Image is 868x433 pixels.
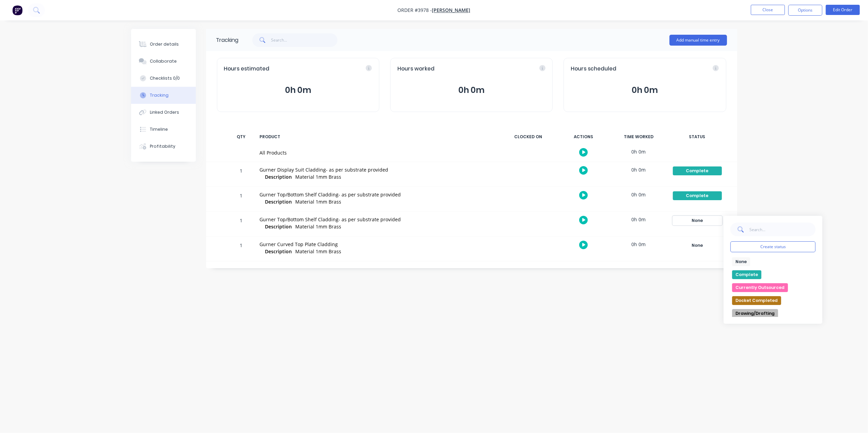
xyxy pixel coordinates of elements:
button: 0h 0m [571,84,719,97]
div: PRODUCT [256,130,499,144]
div: TIME WORKED [613,130,664,144]
div: Timeline [150,126,168,132]
button: Options [788,5,822,16]
div: Gurner Top/Bottom Shelf Cladding- as per substrate provided [260,191,495,198]
div: Linked Orders [150,109,179,115]
span: Description [265,173,292,180]
span: Description [265,223,292,230]
button: Complete [732,270,761,279]
div: Gurner Top/Bottom Shelf Cladding- as per substrate provided [260,216,495,223]
span: Hours scheduled [571,65,616,73]
button: Drawing/Drafting [732,309,778,318]
span: Hours worked [397,65,435,73]
div: 0h 0m [613,237,664,252]
span: Material 1mm Brass [296,174,342,180]
div: QTY [231,130,252,144]
div: ACTIONS [558,130,609,144]
div: 1 [231,163,252,187]
button: Complete [673,166,722,176]
input: Search... [271,33,337,47]
div: 0h 0m [613,187,664,202]
div: CLOCKED ON [503,130,554,144]
div: Tracking [216,36,239,44]
button: Order details [131,36,196,53]
button: Tracking [131,87,196,104]
div: Tracking [150,92,169,98]
div: Complete [673,166,722,175]
div: Gurner Display Suit Cladding- as per substrate provided [260,166,495,173]
div: 0h 0m [613,144,664,159]
div: None [673,241,722,250]
div: Checklists 0/0 [150,75,180,81]
div: All Products [260,149,495,156]
span: Hours estimated [224,65,270,73]
button: Currently Outsourced [732,283,788,292]
span: Material 1mm Brass [296,248,342,255]
div: Gurner Curved Top Plate Cladding [260,241,495,248]
div: Order details [150,41,179,47]
button: Timeline [131,121,196,138]
div: 1 [231,238,252,261]
button: None [673,241,722,250]
div: None [673,216,722,225]
button: Docket Completed [732,296,781,305]
button: Linked Orders [131,104,196,121]
button: Close [751,5,785,15]
a: [PERSON_NAME] [432,7,471,14]
div: Complete [673,191,722,200]
span: Material 1mm Brass [296,198,342,205]
div: Collaborate [150,58,177,64]
span: Order #3978 - [398,7,432,14]
div: 1 [231,188,252,211]
div: 0h 0m [613,162,664,177]
span: Material 1mm Brass [296,223,342,230]
button: None [732,257,750,266]
div: STATUS [668,130,726,144]
button: 0h 0m [397,84,546,97]
button: 0h 0m [224,84,372,97]
span: Description [265,248,292,255]
div: 1 [231,213,252,236]
button: Edit Order [826,5,860,15]
button: Collaborate [131,53,196,70]
button: Profitability [131,138,196,155]
div: Profitability [150,143,175,149]
button: Checklists 0/0 [131,70,196,87]
div: 0h 0m [613,212,664,227]
button: Create status [730,241,816,252]
button: Complete [673,191,722,201]
span: Description [265,198,292,205]
input: Search... [749,223,816,236]
button: None [673,216,722,225]
button: Add manual time entry [669,35,727,46]
img: Factory [12,5,22,15]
